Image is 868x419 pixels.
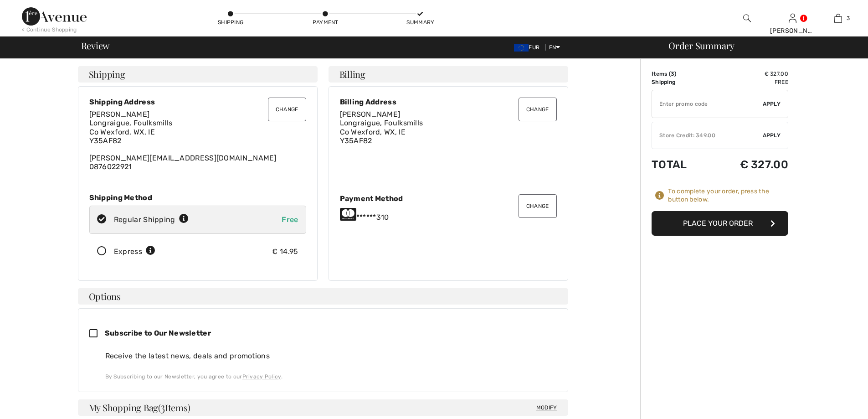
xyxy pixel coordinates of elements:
div: Payment Method [340,194,557,203]
div: To complete your order, press the button below. [668,187,788,204]
span: Shipping [89,70,125,79]
div: < Continue Shopping [22,26,77,34]
span: Apply [763,131,781,140]
div: € 14.95 [272,246,298,257]
span: 3 [847,14,850,22]
div: Shipping [217,18,244,26]
div: Payment [312,18,339,26]
span: Apply [763,100,781,108]
td: Shipping [652,78,709,86]
div: By Subscribing to our Newsletter, you agree to our . [105,372,557,381]
span: ( Items) [158,401,190,414]
input: Promo code [652,90,763,118]
span: Review [81,41,110,50]
span: Subscribe to Our Newsletter [105,329,211,337]
td: Items ( ) [652,70,709,78]
img: Euro [514,44,529,52]
img: search the website [743,13,751,24]
div: [PERSON_NAME] [770,26,815,36]
img: My Bag [834,13,842,24]
td: € 327.00 [709,149,788,180]
span: Modify [536,403,557,412]
div: Regular Shipping [114,214,189,225]
span: [PERSON_NAME] [89,110,150,119]
div: Shipping Address [89,98,306,106]
button: Place Your Order [652,211,788,236]
span: [PERSON_NAME] [340,110,401,119]
h4: My Shopping Bag [78,399,568,416]
a: Privacy Policy [242,373,281,380]
img: 1ère Avenue [22,7,87,26]
td: € 327.00 [709,70,788,78]
h4: Options [78,288,568,305]
iframe: Opens a widget where you can find more information [810,392,859,414]
div: Express [114,246,155,257]
div: Shipping Method [89,193,306,202]
span: Billing [339,70,365,79]
span: Longraigue, Foulksmills Co Wexford, WX, IE Y35AF82 [340,119,423,145]
div: Billing Address [340,98,557,106]
div: Receive the latest news, deals and promotions [105,351,557,362]
span: 3 [671,71,674,77]
button: Change [519,98,557,121]
span: Free [282,215,298,224]
td: Total [652,149,709,180]
span: EN [549,44,560,51]
div: Summary [406,18,434,26]
a: 3 [816,13,860,24]
div: [PERSON_NAME][EMAIL_ADDRESS][DOMAIN_NAME] 0876022921 [89,110,306,171]
img: My Info [789,13,796,24]
td: Free [709,78,788,86]
span: 3 [161,401,165,413]
button: Change [519,194,557,218]
button: Change [268,98,306,121]
div: Store Credit: 349.00 [652,131,763,140]
a: Sign In [789,14,796,22]
span: Longraigue, Foulksmills Co Wexford, WX, IE Y35AF82 [89,119,173,145]
div: Order Summary [657,41,863,50]
span: EUR [514,44,543,51]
